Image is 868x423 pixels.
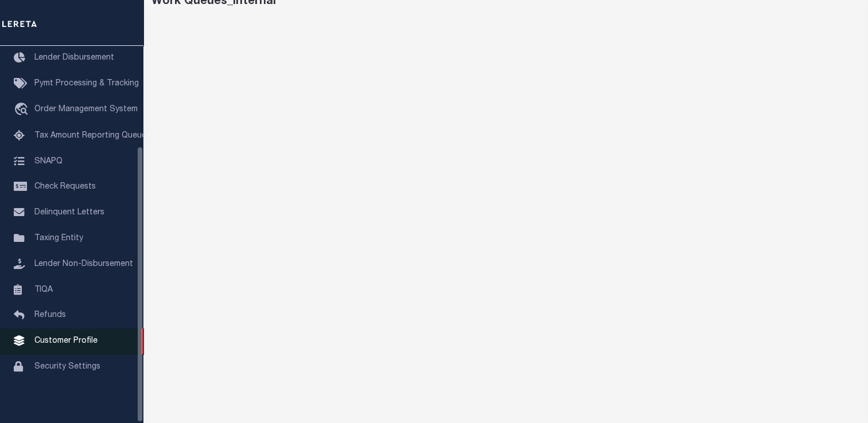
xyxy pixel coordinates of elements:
span: TIQA [34,285,53,293]
span: Tax Amount Reporting Queue [34,132,146,140]
span: Lender Non-Disbursement [34,260,133,268]
span: Customer Profile [34,337,98,345]
span: SNAPQ [34,157,63,165]
span: Delinquent Letters [34,209,104,217]
span: Security Settings [34,363,100,371]
span: Refunds [34,311,66,319]
span: Lender Disbursement [34,54,114,62]
span: Pymt Processing & Tracking [34,80,139,88]
i: travel_explore [14,103,32,117]
span: Taxing Entity [34,234,83,242]
span: Order Management System [34,105,138,113]
span: Check Requests [34,183,96,191]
